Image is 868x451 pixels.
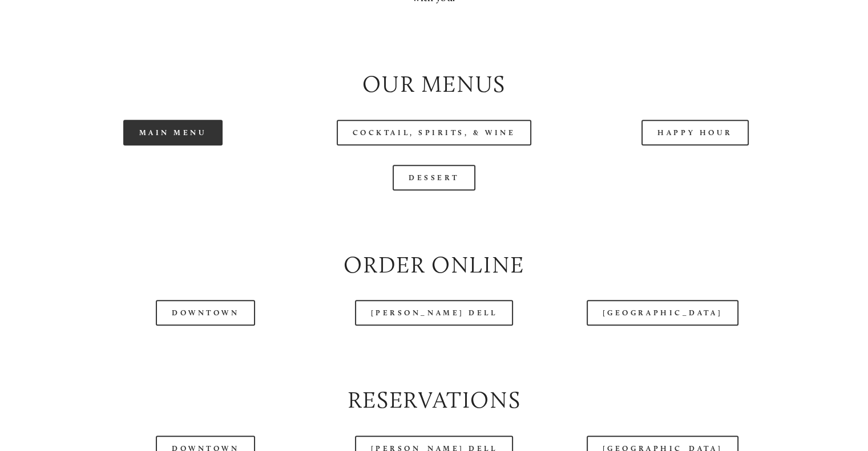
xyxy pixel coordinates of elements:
[123,120,223,145] a: Main Menu
[641,120,749,145] a: Happy Hour
[587,300,738,326] a: [GEOGRAPHIC_DATA]
[156,300,255,326] a: Downtown
[355,300,514,326] a: [PERSON_NAME] Dell
[52,68,816,100] h2: Our Menus
[337,120,532,145] a: Cocktail, Spirits, & Wine
[393,165,475,190] a: Dessert
[52,249,816,281] h2: Order Online
[52,384,816,416] h2: Reservations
